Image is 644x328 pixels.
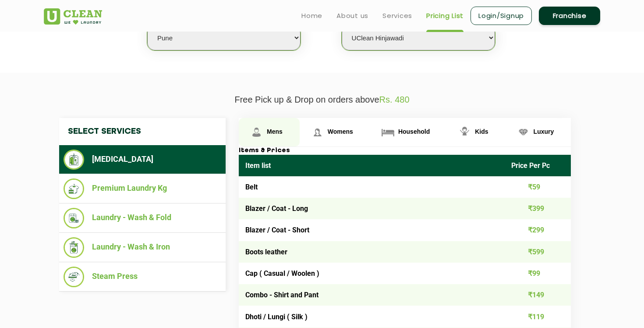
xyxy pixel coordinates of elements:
li: [MEDICAL_DATA] [64,150,221,170]
td: Belt [239,176,505,198]
a: About us [336,11,368,21]
td: Blazer / Coat - Short [239,219,505,241]
li: Premium Laundry Kg [64,178,221,199]
a: Services [382,11,412,21]
img: Kids [457,125,472,140]
td: ₹59 [505,176,571,198]
img: UClean Laundry and Dry Cleaning [44,8,102,25]
span: Kids [475,128,488,135]
td: ₹119 [505,306,571,327]
img: Laundry - Wash & Iron [64,237,84,258]
span: Luxury [534,128,554,135]
span: Household [398,128,430,135]
td: ₹99 [505,263,571,284]
li: Laundry - Wash & Fold [64,208,221,228]
img: Womens [310,125,325,140]
a: Home [301,11,322,21]
img: Laundry - Wash & Fold [64,208,84,228]
img: Dry Cleaning [64,150,84,170]
li: Steam Press [64,267,221,287]
a: Pricing List [426,11,464,21]
td: ₹399 [505,198,571,219]
img: Premium Laundry Kg [64,178,84,199]
th: Item list [239,155,505,176]
td: Blazer / Coat - Long [239,198,505,219]
td: ₹599 [505,241,571,263]
img: Mens [249,125,264,140]
span: Womens [328,128,353,135]
td: Cap ( Casual / Woolen ) [239,263,505,284]
p: Free Pick up & Drop on orders above [44,95,600,105]
img: Steam Press [64,267,84,287]
img: Luxury [516,125,531,140]
td: Dhoti / Lungi ( Silk ) [239,306,505,327]
a: Franchise [539,7,600,25]
h3: Items & Prices [239,147,571,155]
h4: Select Services [59,118,226,145]
a: Login/Signup [471,7,532,25]
span: Rs. 480 [379,95,410,104]
td: Combo - Shirt and Pant [239,284,505,306]
li: Laundry - Wash & Iron [64,237,221,258]
th: Price Per Pc [505,155,571,176]
td: Boots leather [239,241,505,263]
td: ₹299 [505,219,571,241]
img: Household [380,125,396,140]
span: Mens [267,128,283,135]
td: ₹149 [505,284,571,306]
